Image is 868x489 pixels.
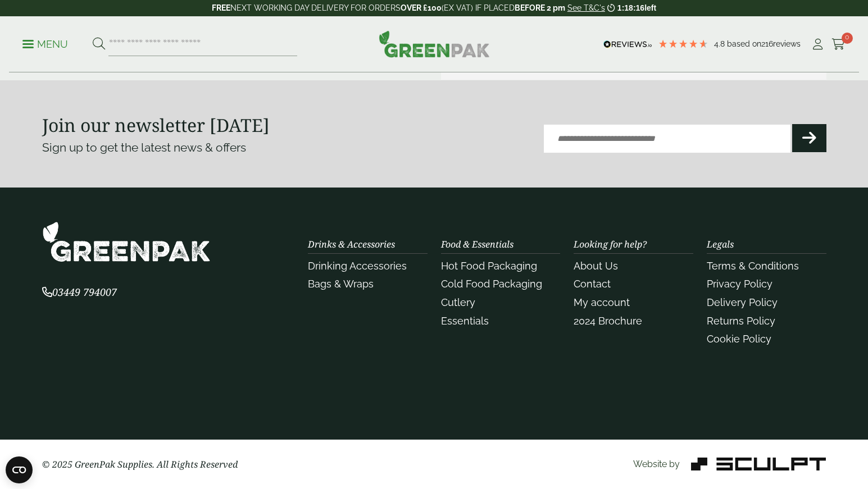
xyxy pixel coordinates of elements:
span: 03449 794007 [42,285,117,299]
a: Bags & Wraps [308,278,374,290]
strong: BEFORE 2 pm [515,3,565,12]
img: GreenPak Supplies [379,30,490,57]
span: 216 [761,39,773,48]
span: left [644,3,656,12]
a: Returns Policy [707,315,775,327]
strong: FREE [212,3,230,12]
a: 2024 Brochure [574,315,642,327]
strong: OVER £100 [401,3,442,12]
p: © 2025 GreenPak Supplies. All Rights Reserved [42,458,294,471]
a: Cutlery [441,296,475,308]
span: 0 [842,33,853,44]
span: 4.8 [714,39,727,48]
span: Website by [633,459,680,469]
a: About Us [574,260,618,272]
p: Menu [22,38,68,51]
span: 1:18:16 [617,3,644,12]
strong: Join our newsletter [DATE] [42,113,270,137]
a: Delivery Policy [707,296,778,308]
a: Essentials [441,315,489,327]
a: Menu [22,38,68,49]
p: Sign up to get the latest news & offers [42,139,395,157]
img: REVIEWS.io [603,40,652,48]
span: reviews [773,39,801,48]
img: GreenPak Supplies [42,221,211,262]
div: 4.79 Stars [658,39,708,49]
a: Privacy Policy [707,278,772,290]
a: My account [574,296,630,308]
a: Cookie Policy [707,333,771,345]
a: Cold Food Packaging [441,278,542,290]
a: Drinking Accessories [308,260,407,272]
a: 0 [831,36,846,53]
img: Sculpt [691,458,826,470]
a: See T&C's [567,3,605,12]
a: Contact [574,278,611,290]
span: Based on [727,39,761,48]
a: Terms & Conditions [707,260,799,272]
a: 03449 794007 [42,287,117,298]
i: My Account [811,39,825,50]
i: Cart [831,39,846,50]
a: Hot Food Packaging [441,260,537,272]
button: Open CMP widget [6,456,33,483]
